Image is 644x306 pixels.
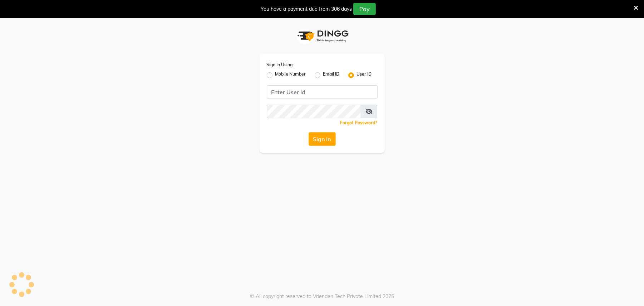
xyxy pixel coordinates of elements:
button: Sign In [309,132,336,146]
input: Username [267,85,378,99]
label: Email ID [323,71,340,80]
label: Mobile Number [275,71,306,80]
a: Forgot Password? [340,120,378,125]
label: User ID [357,71,372,80]
button: Pay [353,3,376,15]
img: logo1.svg [294,25,351,47]
div: You have a payment due from 306 days [261,5,352,13]
label: Sign In Using: [267,62,294,68]
input: Username [267,105,361,118]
